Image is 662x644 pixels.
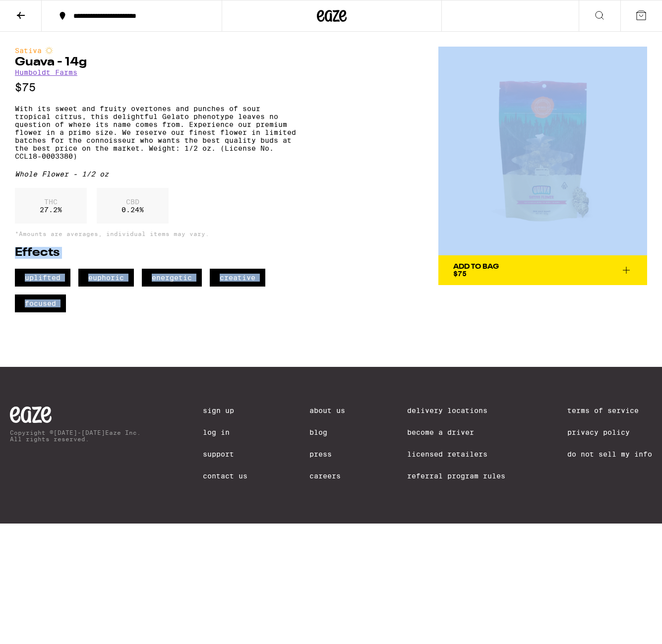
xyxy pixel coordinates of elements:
a: Humboldt Farms [15,68,77,76]
div: Whole Flower - 1/2 oz [15,170,301,178]
button: Add To Bag$75 [438,255,647,285]
a: Contact Us [203,472,247,480]
p: CBD [121,198,144,206]
a: Support [203,450,247,458]
img: Humboldt Farms - Guava - 14g [438,47,647,255]
a: Press [309,450,345,458]
h1: Guava - 14g [15,57,301,68]
div: 0.24 % [97,188,169,224]
div: Sativa [15,47,301,55]
p: *Amounts are averages, individual items may vary. [15,231,301,237]
a: Terms of Service [567,407,652,414]
span: creative [210,269,265,287]
div: 27.2 % [15,188,87,224]
span: focused [15,294,66,312]
a: Careers [309,472,345,480]
a: Licensed Retailers [407,450,505,458]
a: Do Not Sell My Info [567,450,652,458]
span: Hi. Need any help? [6,7,71,15]
a: Privacy Policy [567,428,652,436]
p: THC [40,198,62,206]
span: euphoric [78,269,134,287]
a: Become a Driver [407,428,505,436]
a: Blog [309,428,345,436]
p: $75 [15,81,301,94]
span: $75 [453,270,467,278]
p: With its sweet and fruity overtones and punches of sour tropical citrus, this delightful Gelato p... [15,105,301,160]
div: Add To Bag [453,263,499,270]
span: energetic [142,269,202,287]
a: Referral Program Rules [407,472,505,480]
img: sativaColor.svg [45,47,53,55]
a: Log In [203,428,247,436]
a: Delivery Locations [407,407,505,414]
h2: Effects [15,247,301,259]
a: About Us [309,407,345,414]
span: uplifted [15,269,70,287]
p: Copyright © [DATE]-[DATE] Eaze Inc. All rights reserved. [10,429,141,442]
a: Sign Up [203,407,247,414]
